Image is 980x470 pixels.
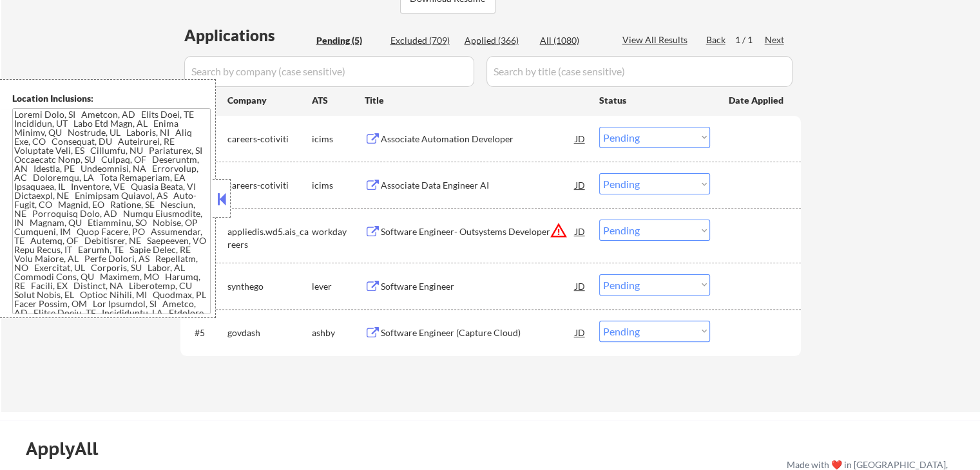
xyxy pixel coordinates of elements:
[765,33,785,46] div: Next
[184,28,312,43] div: Applications
[316,34,381,47] div: Pending (5)
[381,225,575,238] div: Software Engineer- Outsystems Developer
[381,326,575,339] div: Software Engineer (Capture Cloud)
[227,280,312,293] div: synthego
[574,220,587,243] div: JD
[381,280,575,293] div: Software Engineer
[574,127,587,150] div: JD
[574,321,587,344] div: JD
[729,94,785,107] div: Date Applied
[312,94,365,107] div: ATS
[381,179,575,192] div: Associate Data Engineer AI
[550,221,568,240] button: warning_amber
[12,92,211,105] div: Location Inclusions:
[227,326,312,339] div: govdash
[599,88,710,111] div: Status
[312,225,365,238] div: workday
[26,438,113,460] div: ApplyAll
[195,326,217,339] div: #5
[574,274,587,297] div: JD
[381,133,575,146] div: Associate Automation Developer
[312,280,365,293] div: lever
[227,94,312,107] div: Company
[312,179,365,192] div: icims
[574,173,587,196] div: JD
[390,34,455,47] div: Excluded (709)
[312,133,365,146] div: icims
[365,94,587,107] div: Title
[227,225,312,250] div: appliedis.wd5.ais_careers
[540,34,604,47] div: All (1080)
[735,33,765,46] div: 1 / 1
[184,56,474,87] input: Search by company (case sensitive)
[486,56,793,87] input: Search by title (case sensitive)
[312,326,365,339] div: ashby
[706,33,727,46] div: Back
[227,133,312,146] div: careers-cotiviti
[465,34,529,47] div: Applied (366)
[227,179,312,192] div: careers-cotiviti
[622,33,691,46] div: View All Results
